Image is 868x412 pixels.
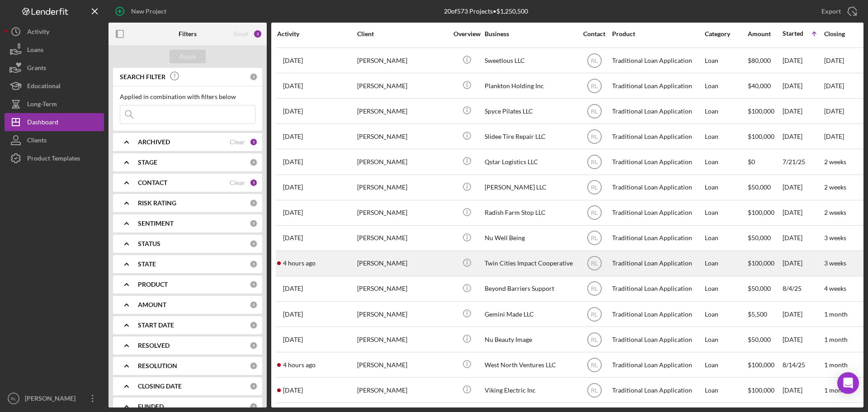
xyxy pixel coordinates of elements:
text: RL [591,210,598,216]
div: [PERSON_NAME] [357,74,448,98]
button: Dashboard [5,113,104,131]
time: [DATE] [824,107,844,115]
div: Qstar Logistics LLC [485,150,575,174]
div: [DATE] [783,48,823,72]
div: Sweetlous LLC [485,48,575,72]
div: Clients [27,131,47,152]
time: 2025-08-08 19:15 [283,82,303,90]
time: 2025-08-20 16:27 [283,361,316,369]
text: RL [591,286,598,292]
div: Twin Cities Impact Cooperative [485,251,575,275]
div: 0 [250,321,258,329]
time: 2025-07-23 14:13 [283,209,303,216]
div: [PERSON_NAME] [357,201,448,225]
div: 0 [250,199,258,207]
div: Radish Farm Stop LLC [485,201,575,225]
div: [PERSON_NAME] [357,150,448,174]
div: Spyce Pilates LLC [485,99,575,123]
div: Traditional Loan Application [612,226,703,250]
div: Loan [705,150,747,174]
button: Grants [5,59,104,77]
div: [PERSON_NAME] [357,99,448,123]
div: $50,000 [748,226,782,250]
div: [DATE] [783,201,823,225]
div: Category [705,30,747,38]
text: RL [591,362,598,368]
div: [PERSON_NAME] [357,378,448,402]
div: 0 [250,158,258,166]
div: Apply [179,50,196,63]
div: Educational [27,77,61,97]
div: [DATE] [783,175,823,199]
div: Open Intercom Messenger [837,372,859,394]
div: 2 [253,29,262,38]
div: Loan [705,327,747,351]
div: Activity [27,23,49,43]
div: Beyond Barriers Support [485,277,575,301]
div: [DATE] [783,99,823,123]
b: RESOLUTION [138,362,177,369]
div: $100,000 [748,378,782,402]
div: Traditional Loan Application [612,48,703,72]
button: Apply [170,50,206,63]
div: Started [783,30,803,37]
div: 8/4/25 [783,277,823,301]
div: Loan [705,353,747,377]
button: Clients [5,131,104,149]
div: 7/21/25 [783,150,823,174]
time: 2025-08-08 16:17 [283,336,303,343]
text: RL [591,159,598,166]
div: 0 [250,382,258,390]
b: CLOSING DATE [138,383,182,390]
div: Loan [705,48,747,72]
div: [PERSON_NAME] [357,327,448,351]
div: New Project [131,2,166,20]
time: 2 weeks [824,208,846,216]
div: 0 [250,280,258,289]
b: RISK RATING [138,199,176,207]
button: Long-Term [5,95,104,113]
div: 0 [250,362,258,370]
time: 3 weeks [824,234,846,242]
div: [DATE] [783,74,823,98]
div: Loan [705,74,747,98]
text: RL [591,260,598,267]
div: [PERSON_NAME] [357,302,448,326]
div: Loan [705,99,747,123]
b: PRODUCT [138,281,168,288]
button: RL[PERSON_NAME] [5,389,104,407]
time: 2025-07-11 19:06 [283,57,303,64]
div: $100,000 [748,99,782,123]
div: [PERSON_NAME] [23,389,81,410]
div: Traditional Loan Application [612,353,703,377]
b: CONTACT [138,179,167,186]
time: 1 month [824,386,848,394]
div: 0 [250,219,258,227]
time: 2025-08-11 16:31 [283,133,303,140]
div: Loan [705,124,747,148]
time: 2025-07-11 01:17 [283,108,303,115]
div: [DATE] [783,302,823,326]
div: 8/14/25 [783,353,823,377]
div: Traditional Loan Application [612,99,703,123]
div: Traditional Loan Application [612,277,703,301]
time: 2025-08-18 23:36 [283,285,303,292]
div: [PERSON_NAME] LLC [485,175,575,199]
div: Plankton Holding Inc [485,74,575,98]
div: $50,000 [748,277,782,301]
div: Traditional Loan Application [612,251,703,275]
a: Activity [5,23,104,41]
text: RL [591,133,598,140]
div: Grants [27,59,46,79]
time: [DATE] [824,82,844,90]
div: Traditional Loan Application [612,150,703,174]
div: Client [357,30,448,38]
div: 0 [250,73,258,81]
b: AMOUNT [138,301,166,308]
time: 2025-08-04 20:30 [283,234,303,242]
div: [DATE] [783,327,823,351]
button: Product Templates [5,149,104,167]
